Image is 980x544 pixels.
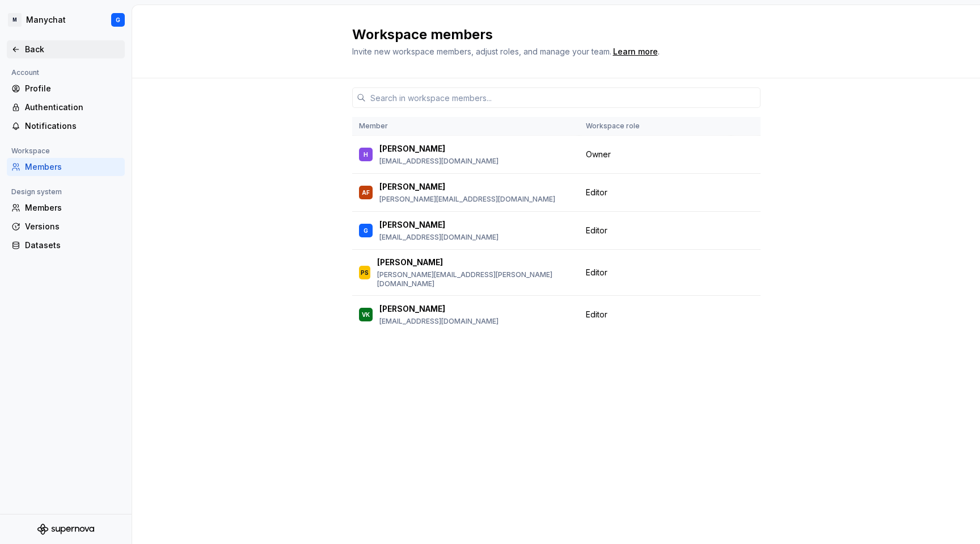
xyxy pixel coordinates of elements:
[25,221,120,232] div: Versions
[379,195,555,204] p: [PERSON_NAME][EMAIL_ADDRESS][DOMAIN_NAME]
[116,15,120,24] div: G
[25,120,120,132] div: Notifications
[379,219,445,231] p: [PERSON_NAME]
[579,117,731,136] th: Workspace role
[7,117,125,135] a: Notifications
[611,48,660,56] span: .
[377,257,443,268] p: [PERSON_NAME]
[361,267,369,278] div: PS
[586,225,607,236] span: Editor
[377,270,572,288] p: [PERSON_NAME][EMAIL_ADDRESS][PERSON_NAME][DOMAIN_NAME]
[7,144,54,158] div: Workspace
[366,87,761,108] input: Search in workspace members...
[26,14,66,26] div: Manychat
[379,143,445,154] p: [PERSON_NAME]
[586,187,607,198] span: Editor
[7,158,125,176] a: Members
[379,233,499,242] p: [EMAIL_ADDRESS][DOMAIN_NAME]
[7,79,125,98] a: Profile
[364,225,368,236] div: G
[25,202,120,214] div: Members
[379,157,499,166] p: [EMAIL_ADDRESS][DOMAIN_NAME]
[586,309,607,320] span: Editor
[25,102,120,113] div: Authentication
[25,83,120,94] div: Profile
[586,149,611,160] span: Owner
[362,309,370,320] div: VK
[379,317,499,326] p: [EMAIL_ADDRESS][DOMAIN_NAME]
[7,66,44,79] div: Account
[586,267,607,278] span: Editor
[37,524,94,535] svg: Supernova Logo
[7,40,125,58] a: Back
[2,7,129,32] button: MManychatG
[7,98,125,116] a: Authentication
[8,13,22,27] div: M
[364,149,368,160] div: H
[613,46,658,57] a: Learn more
[7,185,66,199] div: Design system
[352,47,611,56] span: Invite new workspace members, adjust roles, and manage your team.
[7,217,125,236] a: Versions
[25,161,120,173] div: Members
[379,181,445,193] p: [PERSON_NAME]
[7,236,125,254] a: Datasets
[25,240,120,251] div: Datasets
[379,303,445,315] p: [PERSON_NAME]
[352,117,579,136] th: Member
[362,187,370,198] div: AF
[25,44,120,55] div: Back
[7,199,125,217] a: Members
[352,26,747,44] h2: Workspace members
